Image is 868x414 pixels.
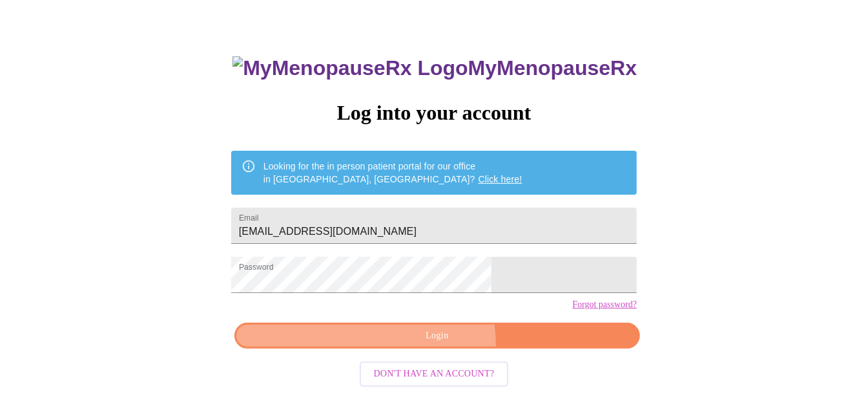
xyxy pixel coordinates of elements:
[232,56,468,80] img: MyMenopauseRx Logo
[374,366,495,382] span: Don't have an account?
[479,174,522,184] a: Click here!
[356,367,512,378] a: Don't have an account?
[232,56,637,80] h3: MyMenopauseRx
[572,300,637,310] a: Forgot password?
[263,155,522,191] div: Looking for the in person patient portal for our office in [GEOGRAPHIC_DATA], [GEOGRAPHIC_DATA]?
[231,101,637,125] h3: Log into your account
[234,323,640,349] button: Login
[360,362,509,387] button: Don't have an account?
[249,328,625,344] span: Login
